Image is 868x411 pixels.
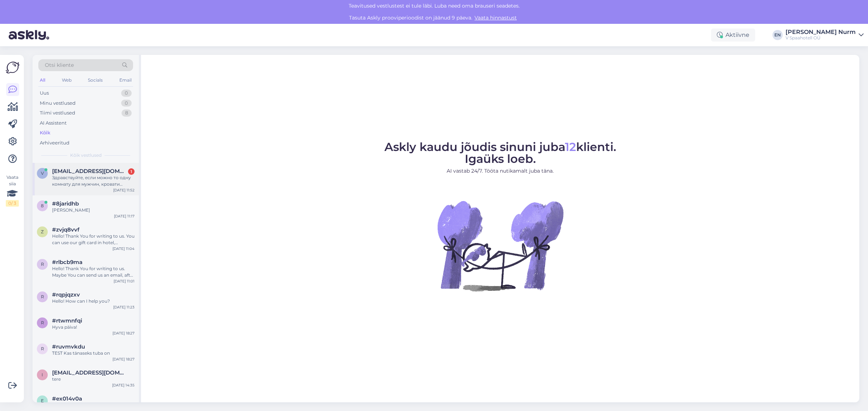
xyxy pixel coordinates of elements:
[52,343,85,350] span: #ruvmvkdu
[112,246,135,251] div: [DATE] 11:04
[786,35,856,41] div: V Spaahotell OÜ
[786,29,864,41] a: [PERSON_NAME] NurmV Spaahotell OÜ
[52,259,82,265] span: #rlbcb9ma
[45,61,74,69] span: Otsi kliente
[52,226,80,233] span: #zvjq8vvf
[52,200,79,207] span: #8jaridhb
[113,304,135,310] div: [DATE] 11:23
[40,139,69,147] div: Arhiveeritud
[41,229,44,234] span: z
[118,75,133,85] div: Email
[60,75,73,85] div: Web
[52,402,135,408] div: Paldies!
[40,90,49,97] div: Uus
[52,207,135,213] div: [PERSON_NAME]
[42,372,43,377] span: i
[112,330,135,336] div: [DATE] 18:27
[113,187,135,193] div: [DATE] 11:52
[40,109,75,117] div: Tiimi vestlused
[6,61,20,74] img: Askly Logo
[52,298,135,304] div: Hello! How can I help you?
[41,294,44,299] span: r
[114,278,135,284] div: [DATE] 11:01
[52,174,135,187] div: Здравствуйте, если можно то одну комнату для мужчин, кровати думаю чтобы были раздельно и можно п...
[41,170,44,176] span: v
[565,140,576,154] span: 12
[711,29,755,42] div: Aktiivne
[786,29,856,35] div: [PERSON_NAME] Nurm
[40,120,67,127] div: AI Assistent
[86,75,104,85] div: Socials
[41,320,44,325] span: r
[38,75,47,85] div: All
[52,168,127,174] span: viorikakugal@mail.ru
[6,174,19,207] div: Vaata siia
[70,152,102,159] span: Kõik vestlused
[773,30,783,40] div: EN
[41,261,44,267] span: r
[112,356,135,362] div: [DATE] 18:27
[52,395,82,402] span: #ex014v0a
[41,203,44,208] span: 8
[472,14,519,21] a: Vaata hinnastust
[122,109,132,117] div: 8
[435,181,565,311] img: No Chat active
[52,265,135,278] div: Hello! Thank You for writing to us. Maybe You can send us an email, after that I can send it to o...
[384,167,616,175] p: AI vastab 24/7. Tööta nutikamalt juba täna.
[41,346,44,351] span: r
[52,369,127,376] span: info@vspahotel.ee
[41,398,44,403] span: e
[52,317,82,324] span: #rtwmnfqi
[40,100,76,107] div: Minu vestlused
[121,100,132,107] div: 0
[52,233,135,246] div: Hello! Thank You for writing to us. You can use our gift card in hotel, restaurant, cafe and even...
[40,129,50,137] div: Kõik
[52,291,80,298] span: #rqpjqzxv
[128,168,135,175] div: 1
[121,90,132,97] div: 0
[384,140,616,166] span: Askly kaudu jõudis sinuni juba klienti. Igaüks loeb.
[52,350,135,356] div: TEST Kas tänaseks tuba on
[112,382,135,388] div: [DATE] 14:35
[52,376,135,382] div: tere
[6,200,19,207] div: 0 / 3
[114,213,135,219] div: [DATE] 11:17
[52,324,135,330] div: Hyva päiva!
